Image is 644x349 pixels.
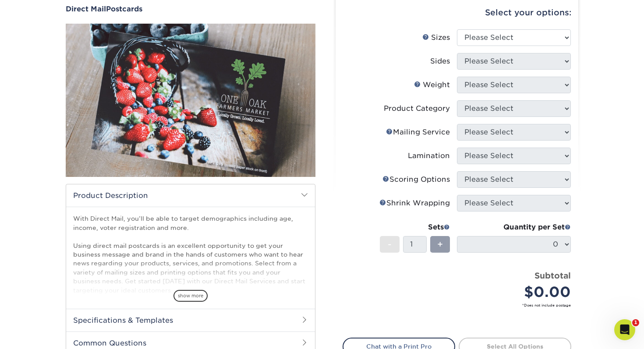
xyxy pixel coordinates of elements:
h1: Postcards [66,5,315,13]
div: Shrink Wrapping [379,198,450,208]
img: Direct Mail 01 [66,14,315,187]
p: With Direct Mail, you’ll be able to target demographics including age, income, voter registration... [73,214,308,295]
strong: Subtotal [534,271,571,280]
span: show more [173,290,208,302]
span: Direct Mail [66,5,106,13]
div: $0.00 [464,282,571,303]
div: Quantity per Set [457,222,571,233]
div: Lamination [408,151,450,161]
div: Mailing Service [386,127,450,137]
span: + [437,238,443,251]
div: Scoring Options [382,174,450,185]
iframe: Intercom live chat [614,319,635,340]
span: - [388,238,392,251]
div: Product Category [384,103,450,114]
div: Sizes [422,32,450,43]
div: Sets [380,222,450,233]
h2: Specifications & Templates [66,309,315,331]
div: Sides [430,56,450,67]
span: 1 [632,319,639,326]
h2: Product Description [66,184,315,207]
a: Direct MailPostcards [66,5,315,13]
div: Weight [414,80,450,90]
small: *Does not include postage [350,303,571,308]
